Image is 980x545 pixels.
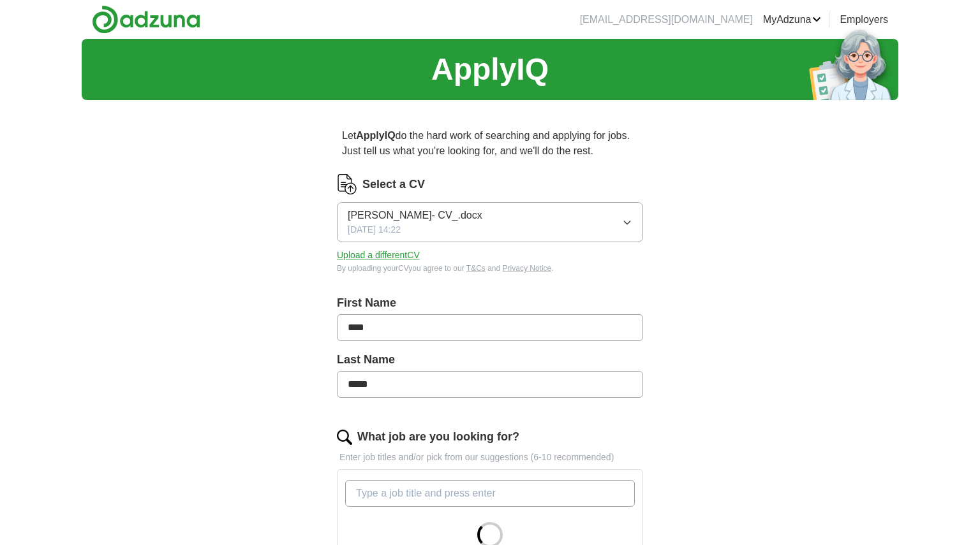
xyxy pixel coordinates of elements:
button: Upload a differentCV [337,249,420,262]
label: Select a CV [362,176,425,193]
p: Enter job titles and/or pick from our suggestions (6-10 recommended) [337,451,643,464]
label: First Name [337,294,643,312]
a: T&Cs [466,264,486,273]
label: What job are you looking for? [357,428,519,446]
div: By uploading your CV you agree to our and . [337,263,643,274]
img: Adzuna logo [92,5,200,34]
label: Last Name [337,351,643,368]
a: MyAdzuna [763,12,822,27]
img: CV Icon [337,174,357,194]
span: [PERSON_NAME]- CV_.docx [348,208,482,223]
strong: ApplyIQ [356,130,395,141]
input: Type a job title and press enter [345,480,635,507]
button: [PERSON_NAME]- CV_.docx[DATE] 14:22 [337,202,643,242]
h1: ApplyIQ [431,47,549,92]
img: search.png [337,430,352,445]
p: Let do the hard work of searching and applying for jobs. Just tell us what you're looking for, an... [337,123,643,164]
span: [DATE] 14:22 [348,223,401,236]
a: Privacy Notice [503,264,552,273]
a: Employers [840,12,888,27]
li: [EMAIL_ADDRESS][DOMAIN_NAME] [580,12,753,27]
